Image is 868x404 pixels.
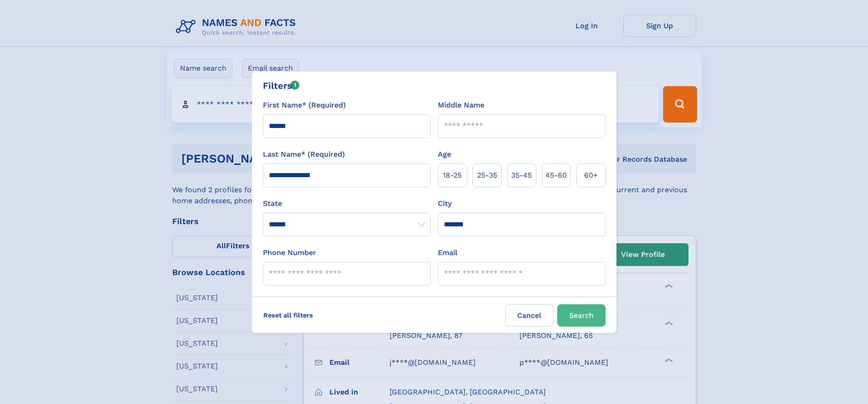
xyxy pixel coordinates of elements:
[263,100,346,111] label: First Name* (Required)
[584,170,598,181] span: 60+
[505,304,554,327] label: Cancel
[557,304,606,327] button: Search
[263,198,431,209] label: State
[511,170,532,181] span: 35‑45
[438,100,484,111] label: Middle Name
[477,170,497,181] span: 25‑35
[263,247,316,258] label: Phone Number
[438,198,452,209] label: City
[257,304,319,326] label: Reset all filters
[438,247,457,258] label: Email
[443,170,462,181] span: 18‑25
[438,149,451,160] label: Age
[263,149,345,160] label: Last Name* (Required)
[263,79,300,92] div: Filters
[545,170,567,181] span: 45‑60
